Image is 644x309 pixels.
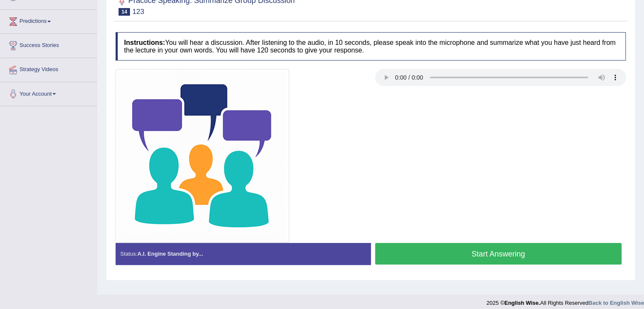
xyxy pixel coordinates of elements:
[0,34,97,55] a: Success Stories
[486,295,644,307] div: 2025 © All Rights Reserved
[0,82,97,103] a: Your Account
[124,39,165,46] b: Instructions:
[116,32,626,61] h4: You will hear a discussion. After listening to the audio, in 10 seconds, please speak into the mi...
[375,243,622,265] button: Start Answering
[504,300,540,306] strong: English Wise.
[119,8,130,16] span: 14
[589,300,644,306] a: Back to English Wise
[137,251,203,257] strong: A.I. Engine Standing by...
[132,8,144,16] small: 123
[0,10,97,31] a: Predictions
[0,58,97,79] a: Strategy Videos
[116,243,371,265] div: Status:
